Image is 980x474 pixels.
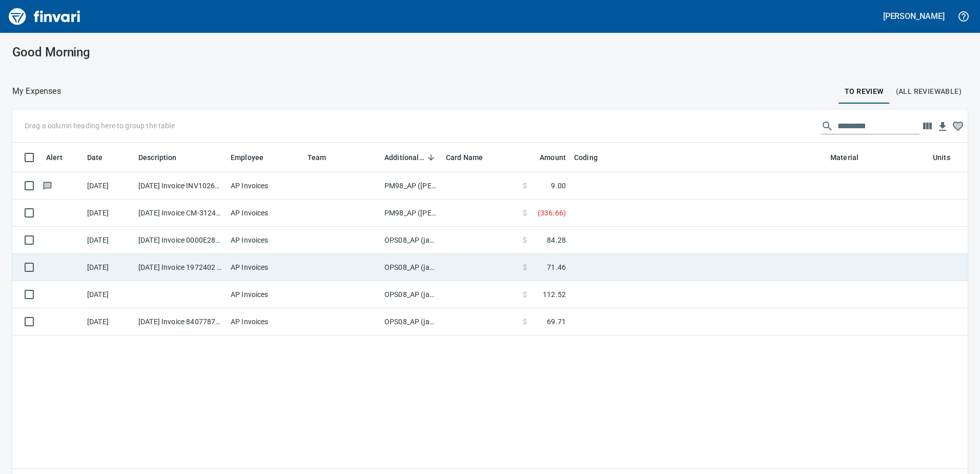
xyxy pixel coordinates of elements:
[523,181,527,191] span: $
[134,200,227,227] td: [DATE] Invoice CM-3124323 from United Site Services (1-11055)
[25,121,175,131] p: Drag a column heading here to group the table
[933,151,964,164] span: Units
[83,281,134,308] td: [DATE]
[950,118,966,134] button: Column choices favorited. Click to reset to default
[227,254,303,281] td: AP Invoices
[523,289,527,300] span: $
[540,151,566,164] span: Amount
[380,281,442,308] td: OPS08_AP (janettep, samr)
[227,308,303,335] td: AP Invoices
[384,151,438,164] span: Additional Reviewer
[881,8,947,24] button: [PERSON_NAME]
[523,262,527,272] span: $
[543,289,566,300] span: 112.52
[830,151,872,164] span: Material
[380,200,442,227] td: PM98_AP ([PERSON_NAME], [PERSON_NAME])
[134,308,227,335] td: [DATE] Invoice 8407787558 from Cintas Fas Lockbox (1-10173)
[134,227,227,254] td: [DATE] Invoice 0000E28842395 from UPS (1-30551)
[896,85,962,98] span: (All Reviewable)
[83,254,134,281] td: [DATE]
[227,227,303,254] td: AP Invoices
[933,151,950,164] span: Units
[526,151,566,164] span: Amount
[83,200,134,227] td: [DATE]
[523,235,527,245] span: $
[46,151,63,164] span: Alert
[883,11,945,22] h5: [PERSON_NAME]
[42,182,53,189] span: Has messages
[83,172,134,200] td: [DATE]
[12,85,61,97] nav: breadcrumb
[446,151,483,164] span: Card Name
[523,317,527,327] span: $
[574,151,598,164] span: Coding
[547,317,566,327] span: 69.71
[380,254,442,281] td: OPS08_AP (janettep, samr)
[231,151,277,164] span: Employee
[538,208,566,218] span: ( 336.66 )
[46,151,76,164] span: Alert
[138,151,190,164] span: Description
[935,119,950,134] button: Download table
[920,118,935,134] button: Choose columns to display
[12,85,61,97] p: My Expenses
[83,227,134,254] td: [DATE]
[830,151,859,164] span: Material
[551,181,566,191] span: 9.00
[308,151,340,164] span: Team
[380,308,442,335] td: OPS08_AP (janettep, samr)
[87,151,103,164] span: Date
[380,172,442,200] td: PM98_AP ([PERSON_NAME], [PERSON_NAME])
[83,308,134,335] td: [DATE]
[227,200,303,227] td: AP Invoices
[227,172,303,200] td: AP Invoices
[384,151,424,164] span: Additional Reviewer
[12,45,314,60] h3: Good Morning
[227,281,303,308] td: AP Invoices
[308,151,326,164] span: Team
[231,151,263,164] span: Employee
[547,235,566,245] span: 84.28
[134,172,227,200] td: [DATE] Invoice INV10264176 from [GEOGRAPHIC_DATA] (1-24796)
[138,151,177,164] span: Description
[574,151,611,164] span: Coding
[6,4,83,29] img: Finvari
[446,151,496,164] span: Card Name
[87,151,116,164] span: Date
[380,227,442,254] td: OPS08_AP (janettep, samr)
[523,208,527,218] span: $
[134,254,227,281] td: [DATE] Invoice 1972402 from [PERSON_NAME] Co (1-23227)
[547,262,566,272] span: 71.46
[845,85,884,98] span: To Review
